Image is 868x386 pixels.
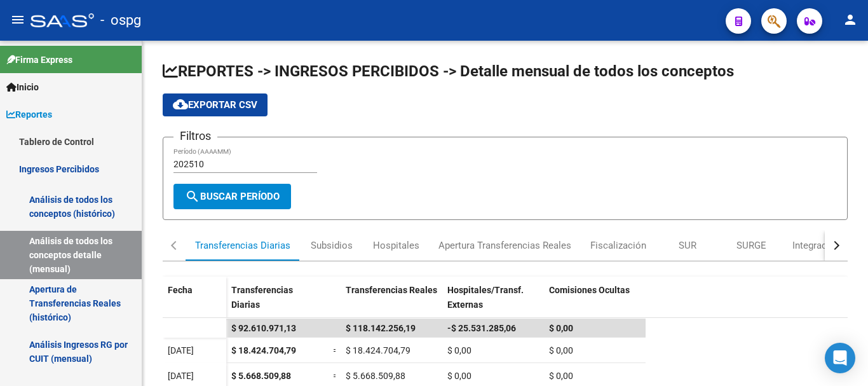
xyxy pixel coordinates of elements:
[10,12,25,27] mat-icon: menu
[168,345,194,355] span: [DATE]
[100,6,141,34] span: - ospg
[6,80,39,94] span: Inicio
[173,127,217,145] h3: Filtros
[544,277,646,330] datatable-header-cell: Comisiones Ocultas
[195,238,290,252] div: Transferencias Diarias
[447,345,471,355] span: $ 0,00
[6,53,72,67] span: Firma Express
[549,285,630,295] span: Comisiones Ocultas
[736,238,766,252] div: SURGE
[341,277,442,330] datatable-header-cell: Transferencias Reales
[231,285,293,310] span: Transferencias Diarias
[679,238,696,252] div: SUR
[333,345,338,355] span: =
[447,371,471,381] span: $ 0,00
[226,277,328,330] datatable-header-cell: Transferencias Diarias
[447,323,516,333] span: -$ 25.531.285,06
[333,371,338,381] span: =
[231,371,291,381] span: $ 5.668.509,88
[173,99,257,111] span: Exportar CSV
[311,238,353,252] div: Subsidios
[185,191,280,202] span: Buscar Período
[549,371,573,381] span: $ 0,00
[163,277,226,330] datatable-header-cell: Fecha
[168,285,193,295] span: Fecha
[843,12,858,27] mat-icon: person
[825,343,855,373] div: Open Intercom Messenger
[163,93,268,116] button: Exportar CSV
[346,371,405,381] span: $ 5.668.509,88
[163,62,734,80] span: REPORTES -> INGRESOS PERCIBIDOS -> Detalle mensual de todos los conceptos
[231,345,296,355] span: $ 18.424.704,79
[6,107,52,121] span: Reportes
[231,323,296,333] span: $ 92.610.971,13
[185,189,200,204] mat-icon: search
[549,345,573,355] span: $ 0,00
[168,371,194,381] span: [DATE]
[346,285,437,295] span: Transferencias Reales
[173,184,291,209] button: Buscar Período
[447,285,524,310] span: Hospitales/Transf. Externas
[438,238,571,252] div: Apertura Transferencias Reales
[173,97,188,112] mat-icon: cloud_download
[442,277,544,330] datatable-header-cell: Hospitales/Transf. Externas
[346,345,410,355] span: $ 18.424.704,79
[373,238,419,252] div: Hospitales
[346,323,416,333] span: $ 118.142.256,19
[792,238,840,252] div: Integración
[549,323,573,333] span: $ 0,00
[590,238,646,252] div: Fiscalización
